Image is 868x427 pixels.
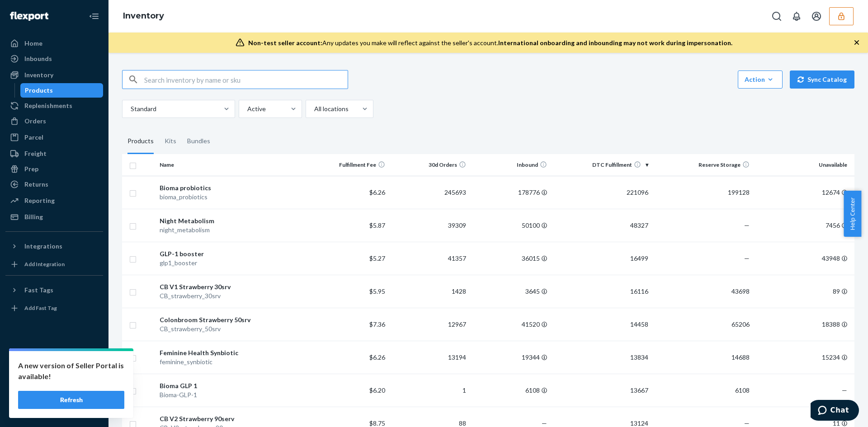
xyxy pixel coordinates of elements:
td: 13834 [551,341,652,374]
div: Kits [165,129,176,154]
td: 89 [753,275,854,308]
div: Products [25,86,53,95]
div: Action [745,75,776,84]
span: $6.26 [369,353,385,361]
span: — [744,254,750,262]
div: bioma_probiotics [160,192,304,202]
span: $5.95 [369,287,385,295]
td: 50100 [470,209,551,242]
a: Returns [5,177,103,192]
td: 41520 [470,308,551,341]
span: — [744,221,750,229]
div: Night Metabolism [160,216,304,225]
button: Help Center [844,191,861,237]
td: 14458 [551,308,652,341]
td: 43948 [753,242,854,275]
img: Flexport logo [10,12,48,21]
button: Refresh [18,391,124,409]
span: $5.87 [369,221,385,229]
div: Orders [24,117,46,126]
div: Inventory [24,70,53,80]
input: Standard [130,104,131,113]
div: Home [24,39,42,48]
td: 12967 [389,308,470,341]
td: 65206 [652,308,753,341]
td: 3645 [470,275,551,308]
div: Bundles [187,129,210,154]
div: CB_strawberry_50srv [160,324,304,333]
div: Parcel [24,133,43,142]
a: Add Fast Tag [5,301,103,315]
td: 12674 [753,176,854,209]
input: Active [246,104,247,113]
div: glp1_booster [160,258,304,267]
a: Reporting [5,193,103,208]
th: Name [156,154,308,176]
td: 6108 [470,374,551,407]
div: Reporting [24,196,55,205]
button: Open Search Box [768,7,786,25]
td: 43698 [652,275,753,308]
ol: breadcrumbs [116,3,171,29]
input: Search inventory by name or sku [144,70,348,89]
div: CB V2 Strawberry 90serv [160,414,304,423]
button: Give Feedback [5,402,103,416]
td: 1 [389,374,470,407]
a: Inbounds [5,52,103,66]
div: Freight [24,149,47,158]
td: 7456 [753,209,854,242]
div: Returns [24,180,48,189]
input: All locations [313,104,314,113]
div: Fast Tags [24,286,53,295]
a: Orders [5,114,103,128]
th: Inbound [470,154,551,176]
a: Home [5,36,103,51]
div: Feminine Health Synbiotic [160,348,304,357]
a: Add Integration [5,257,103,272]
div: feminine_synbiotic [160,357,304,366]
div: GLP-1 booster [160,249,304,258]
button: Fast Tags [5,283,103,297]
a: Help Center [5,386,103,401]
td: 15234 [753,341,854,374]
button: Action [738,70,783,89]
a: Inventory [5,68,103,82]
td: 6108 [652,374,753,407]
div: Colonbroom Strawberry 50srv [160,315,304,324]
td: 16499 [551,242,652,275]
div: Add Integration [24,260,65,268]
span: $7.36 [369,320,385,328]
td: 16116 [551,275,652,308]
td: 13194 [389,341,470,374]
p: A new version of Seller Portal is available! [18,360,124,382]
span: $5.27 [369,254,385,262]
button: Integrations [5,239,103,253]
a: Freight [5,146,103,161]
div: night_metabolism [160,225,304,235]
div: Add Fast Tag [24,304,57,312]
span: — [842,386,847,394]
button: Open account menu [807,7,826,25]
div: Products [127,129,154,154]
th: 30d Orders [389,154,470,176]
td: 178776 [470,176,551,209]
div: Bioma-GLP-1 [160,390,304,399]
span: International onboarding and inbounding may not work during impersonation. [498,39,732,47]
div: CB_strawberry_30srv [160,291,304,300]
div: Billing [24,212,43,221]
td: 18388 [753,308,854,341]
a: Replenishments [5,99,103,113]
td: 199128 [652,176,753,209]
iframe: Opens a widget where you can chat to one of our agents [811,400,859,422]
td: 39309 [389,209,470,242]
button: Open notifications [788,7,806,25]
div: CB V1 Strawberry 30srv [160,282,304,291]
th: Reserve Storage [652,154,753,176]
a: Products [20,83,104,98]
td: 14688 [652,341,753,374]
div: Integrations [24,242,62,251]
span: — [744,419,750,427]
a: Settings [5,356,103,370]
td: 48327 [551,209,652,242]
